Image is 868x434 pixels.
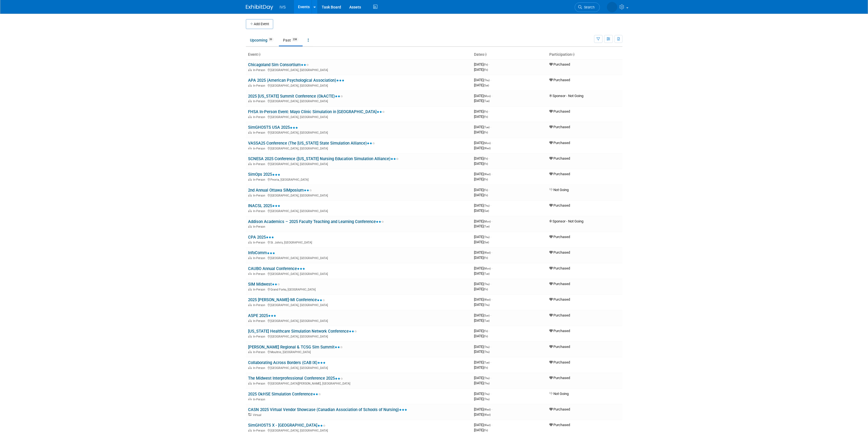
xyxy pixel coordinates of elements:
[474,235,491,239] span: [DATE]
[484,173,491,176] span: (Wed)
[489,156,490,160] span: -
[549,156,570,160] span: Purchased
[484,377,490,380] span: (Thu)
[484,267,491,270] span: (Mon)
[489,188,490,192] span: -
[474,350,490,354] span: [DATE]
[491,141,492,145] span: -
[549,125,570,129] span: Purchased
[474,250,492,254] span: [DATE]
[248,235,274,240] a: CPA 2025
[549,78,570,82] span: Purchased
[248,156,399,161] a: SCNESA 2025 Conference ([US_STATE] Nursing Education Simulation Alliance)
[474,313,491,317] span: [DATE]
[248,241,252,244] img: In-Person Event
[291,37,299,42] span: 238
[253,335,267,338] span: In-Person
[549,266,570,270] span: Purchased
[484,330,488,333] span: (Fri)
[491,407,492,411] span: -
[253,288,267,291] span: In-Person
[474,193,488,197] span: [DATE]
[549,345,570,349] span: Purchased
[484,288,488,291] span: (Fri)
[491,219,492,223] span: -
[549,219,583,223] span: Sponsor - Not Going
[248,78,344,83] a: APA 2025 (American Psychological Association)
[253,115,267,119] span: In-Person
[484,225,490,228] span: (Tue)
[490,125,491,129] span: -
[490,78,491,82] span: -
[248,256,470,260] div: [GEOGRAPHIC_DATA], [GEOGRAPHIC_DATA]
[248,162,470,166] div: [GEOGRAPHIC_DATA], [GEOGRAPHIC_DATA]
[248,303,470,307] div: [GEOGRAPHIC_DATA], [GEOGRAPHIC_DATA]
[248,413,252,416] img: Virtual Event
[248,297,325,302] a: 2025 [PERSON_NAME]-MI Conference
[474,224,490,228] span: [DATE]
[246,5,273,10] img: ExhibitDay
[474,318,490,322] span: [DATE]
[248,376,343,381] a: The Midwest Interprofessional Conference 2025
[474,68,488,72] span: [DATE]
[549,423,570,427] span: Purchased
[474,407,492,411] span: [DATE]
[575,2,600,12] a: Search
[248,382,252,385] img: In-Person Event
[484,110,488,113] span: (Fri)
[474,256,488,260] span: [DATE]
[474,282,491,286] span: [DATE]
[490,282,491,286] span: -
[246,50,472,59] th: Event
[253,350,267,354] span: In-Person
[248,209,252,212] img: In-Person Event
[474,130,488,134] span: [DATE]
[484,52,487,57] a: Sort by Start Date
[474,115,488,119] span: [DATE]
[491,297,492,301] span: -
[484,68,488,71] span: (Fri)
[253,99,267,103] span: In-Person
[484,350,490,353] span: (Thu)
[248,250,275,255] a: InfoComm
[484,413,491,416] span: (Wed)
[549,94,583,98] span: Sponsor - Not Going
[474,271,490,275] span: [DATE]
[248,288,252,291] img: In-Person Event
[474,78,491,82] span: [DATE]
[474,125,491,129] span: [DATE]
[248,162,252,165] img: In-Person Event
[474,219,492,223] span: [DATE]
[248,115,470,119] div: [GEOGRAPHIC_DATA], [GEOGRAPHIC_DATA]
[549,141,570,145] span: Purchased
[549,188,569,192] span: Not Going
[490,235,491,239] span: -
[474,62,490,66] span: [DATE]
[484,241,489,244] span: (Sat)
[248,319,252,322] img: In-Person Event
[472,50,547,59] th: Dates
[484,131,488,134] span: (Fri)
[253,319,267,323] span: In-Person
[248,366,252,369] img: In-Person Event
[253,413,263,417] span: Virtual
[474,334,488,338] span: [DATE]
[474,423,492,427] span: [DATE]
[248,407,407,412] a: CASN 2025 Virtual Vendor Showcase (Canadian Association of Schools of Nursing)
[280,5,286,9] span: IVS
[248,272,252,275] img: In-Person Event
[474,392,491,396] span: [DATE]
[248,203,280,208] a: INACSL 2025
[549,376,570,380] span: Purchased
[491,266,492,270] span: -
[484,345,490,348] span: (Thu)
[484,95,491,98] span: (Mon)
[246,35,278,45] a: Upcoming39
[248,125,298,130] a: SimGHOSTS USA 2025
[253,256,267,260] span: In-Person
[248,429,252,432] img: In-Person Event
[248,240,470,244] div: St. John's, [GEOGRAPHIC_DATA]
[484,303,490,306] span: (Thu)
[246,19,273,29] button: Add Event
[474,397,490,401] span: [DATE]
